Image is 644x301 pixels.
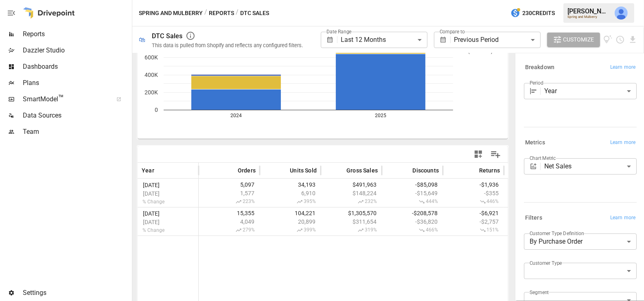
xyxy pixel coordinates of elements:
button: 230Credits [507,6,558,21]
span: 104,221 [264,210,317,216]
span: Dazzler Studio [23,46,130,55]
label: Segment [530,289,549,296]
div: [PERSON_NAME] [567,7,610,15]
text: 400K [145,72,158,78]
span: Dashboards [23,62,130,72]
label: Chart Metric [530,155,556,161]
button: Spring and Mulberry [139,8,203,18]
button: Sort [226,165,237,176]
span: Previous Period [454,36,499,44]
span: $491,963 [325,181,378,188]
div: 🛍 [139,36,145,44]
span: [DATE] [142,182,194,188]
span: Learn more [610,63,635,72]
button: Download report [628,35,637,44]
span: 446% [447,198,500,205]
span: 34,193 [264,181,317,188]
span: [DATE] [142,210,194,217]
span: Learn more [610,214,635,222]
span: 466% [386,227,439,233]
span: 319% [325,227,378,233]
span: Reports [23,29,130,39]
span: [DATE] [142,190,194,197]
span: -$355 [447,190,500,196]
label: Compare to [440,28,465,35]
text: 600K [145,54,158,61]
span: 279% [203,227,256,233]
span: 232% [325,198,378,205]
button: Sort [334,165,346,176]
span: Team [23,127,130,137]
text: 0 [155,107,158,113]
button: Customize [547,33,600,47]
span: 5,097 [203,181,256,188]
span: 230 Credits [522,8,555,18]
span: 15,355 [203,210,256,216]
h6: Metrics [525,138,545,147]
span: SmartModel [23,94,107,104]
span: $148,224 [325,190,378,196]
button: Sort [467,165,478,176]
label: Customer Type Definition [530,230,584,237]
span: Units Sold [290,166,317,174]
span: -$85,098 [386,181,439,188]
text: 2024 [230,113,242,118]
span: -$6,921 [447,210,500,216]
span: 444% [386,198,439,205]
text: 200K [145,89,158,96]
span: Year [142,166,154,174]
div: DTC Sales [152,32,182,40]
text: (First-Time) [468,49,493,54]
div: Year [544,83,637,99]
img: Julie Wilton [615,7,628,20]
span: 395% [264,198,317,205]
button: Julie Wilton [610,2,633,24]
label: Period [530,79,543,86]
div: Net Sales [544,158,637,174]
span: Data Sources [23,111,130,120]
label: Customer Type [530,260,562,266]
span: Discounts [412,166,439,174]
button: View documentation [603,33,613,47]
span: Customize [563,35,594,45]
span: 399% [264,227,317,233]
button: Sort [278,165,289,176]
span: Gross Sales [346,166,378,174]
span: -$208,578 [386,210,439,216]
text: 2025 [375,113,386,118]
span: [DATE] [142,219,194,225]
span: 1,577 [203,190,256,196]
span: Learn more [610,139,635,147]
span: ™ [58,93,64,103]
button: Schedule report [616,35,625,44]
span: Orders [238,166,256,174]
span: -$1,936 [447,181,500,188]
span: Plans [23,78,130,88]
div: / [204,8,207,18]
span: 20,899 [264,218,317,225]
button: Sort [155,165,166,176]
span: $1,305,570 [325,210,378,216]
button: Manage Columns [486,145,505,164]
h6: Filters [525,214,542,222]
button: Reports [209,8,234,18]
button: Sort [400,165,412,176]
span: -$15,649 [386,190,439,196]
div: By Purchase Order [524,233,637,250]
h6: Breakdown [525,63,554,72]
span: Last 12 Months [341,36,386,44]
span: 4,049 [203,218,256,225]
span: % Change [142,227,194,233]
span: Settings [23,288,130,298]
span: -$36,820 [386,218,439,225]
div: / [236,8,239,18]
span: Returns [479,166,500,174]
span: 223% [203,198,256,205]
span: 6,910 [264,190,317,196]
div: Spring and Mulberry [567,15,610,19]
span: % Change [142,199,194,205]
span: 151% [447,227,500,233]
label: Date Range [326,28,352,35]
span: $311,654 [325,218,378,225]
